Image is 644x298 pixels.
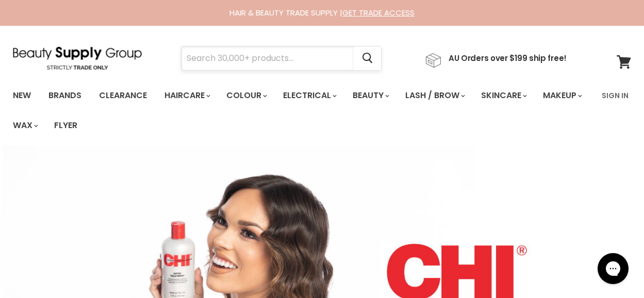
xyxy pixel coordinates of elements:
[592,249,634,288] iframe: Gorgias live chat messenger
[473,85,533,106] a: Skincare
[354,46,381,70] button: Search
[46,115,85,136] a: Flyer
[398,85,471,106] a: Lash / Brow
[5,81,596,140] ul: Main menu
[5,115,44,136] a: Wax
[5,85,39,106] a: New
[41,85,89,106] a: Brands
[157,85,217,106] a: Haircare
[535,85,588,106] a: Makeup
[596,85,635,106] a: Sign In
[342,7,415,18] a: GET TRADE ACCESS
[219,85,273,106] a: Colour
[181,46,382,71] form: Product
[345,85,395,106] a: Beauty
[181,46,354,70] input: Search
[275,85,343,106] a: Electrical
[91,85,155,106] a: Clearance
